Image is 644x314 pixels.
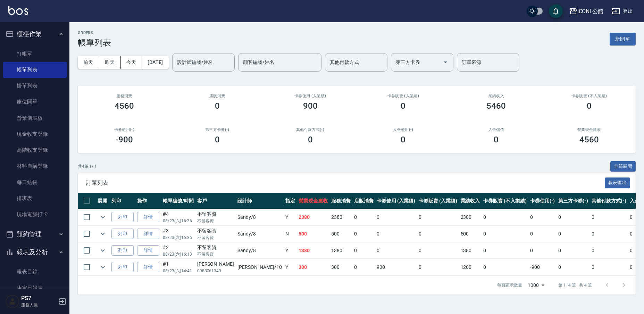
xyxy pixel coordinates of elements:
[161,193,195,209] th: 帳單編號/時間
[375,193,417,209] th: 卡券使用 (入業績)
[458,127,534,132] h2: 入金儲值
[284,259,297,275] td: Y
[401,135,405,144] h3: 0
[161,209,195,225] td: #4
[459,259,482,275] td: 1200
[3,46,67,62] a: 打帳單
[557,242,590,259] td: 0
[142,56,168,69] button: [DATE]
[308,135,313,144] h3: 0
[590,242,628,259] td: 0
[558,282,592,288] p: 第 1–4 筆 共 4 筆
[161,226,195,242] td: #3
[329,209,352,225] td: 2380
[482,242,528,259] td: 0
[3,62,67,78] a: 帳單列表
[86,180,605,187] span: 訂單列表
[557,259,590,275] td: 0
[557,226,590,242] td: 0
[197,268,234,274] p: 0988761343
[329,193,352,209] th: 服務消費
[440,57,451,68] button: Open
[365,94,441,98] h2: 卡券販賣 (入業績)
[179,127,256,132] h2: 第三方卡券(-)
[417,226,459,242] td: 0
[590,209,628,225] td: 0
[78,163,97,170] p: 共 4 筆, 1 / 1
[3,78,67,94] a: 掛單列表
[401,101,405,111] h3: 0
[352,193,375,209] th: 店販消費
[98,229,108,239] button: expand row
[497,282,522,288] p: 每頁顯示數量
[98,212,108,222] button: expand row
[3,225,67,243] button: 預約管理
[179,94,256,98] h2: 店販消費
[587,101,592,111] h3: 0
[3,126,67,142] a: 現金收支登錄
[610,33,636,46] button: 新開單
[375,209,417,225] td: 0
[78,56,99,69] button: 前天
[3,25,67,43] button: 櫃檯作業
[528,209,557,225] td: 0
[459,209,482,225] td: 2380
[236,209,284,225] td: Sandy /8
[528,193,557,209] th: 卡券使用(-)
[284,226,297,242] td: N
[284,193,297,209] th: 指定
[3,110,67,126] a: 營業儀表板
[3,280,67,296] a: 店家日報表
[236,242,284,259] td: Sandy /8
[96,193,110,209] th: 展開
[577,7,604,16] div: ICONI 公館
[197,210,234,218] div: 不留客資
[417,259,459,275] td: 0
[111,245,134,256] button: 列印
[3,243,67,261] button: 報表及分析
[3,206,67,222] a: 現場電腦打卡
[329,242,352,259] td: 1380
[161,242,195,259] td: #2
[215,135,220,144] h3: 0
[375,226,417,242] td: 0
[352,209,375,225] td: 0
[21,295,57,302] h5: PS7
[272,94,349,98] h2: 卡券使用 (入業績)
[86,94,162,98] h3: 服務消費
[135,193,161,209] th: 操作
[99,56,121,69] button: 昨天
[549,4,563,18] button: save
[590,226,628,242] td: 0
[557,193,590,209] th: 第三方卡券(-)
[137,262,159,273] a: 詳情
[121,56,142,69] button: 今天
[525,276,547,295] div: 1000
[579,135,599,144] h3: 4560
[297,193,329,209] th: 營業現金應收
[197,234,234,241] p: 不留客資
[551,127,627,132] h2: 營業現金應收
[163,234,194,241] p: 08/23 (六) 16:36
[236,193,284,209] th: 設計師
[365,127,441,132] h2: 入金使用(-)
[417,209,459,225] td: 0
[482,193,528,209] th: 卡券販賣 (不入業績)
[236,226,284,242] td: Sandy /8
[6,295,19,308] img: Person
[3,94,67,110] a: 座位開單
[163,218,194,224] p: 08/23 (六) 16:36
[482,226,528,242] td: 0
[528,259,557,275] td: -900
[3,174,67,190] a: 每日結帳
[111,212,134,223] button: 列印
[375,242,417,259] td: 0
[329,226,352,242] td: 500
[3,158,67,174] a: 材料自購登錄
[297,242,329,259] td: 1380
[163,251,194,257] p: 08/23 (六) 16:13
[352,226,375,242] td: 0
[605,179,630,186] a: 報表匯出
[163,268,194,274] p: 08/23 (六) 14:41
[528,242,557,259] td: 0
